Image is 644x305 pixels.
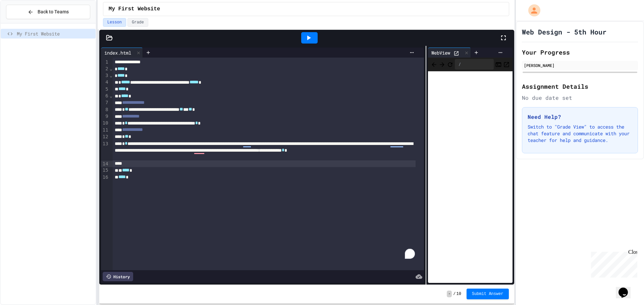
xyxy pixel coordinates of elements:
[109,5,160,13] span: My First Website
[616,278,637,298] iframe: chat widget
[103,18,126,27] button: Lesson
[38,8,69,15] span: Back to Teams
[522,82,638,91] h2: Assignment Details
[522,94,638,102] div: No due date set
[457,291,461,297] span: 10
[6,5,90,19] button: Back to Teams
[127,18,148,27] button: Grade
[528,124,632,144] p: Switch to "Grade View" to access the chat feature and communicate with your teacher for help and ...
[522,27,606,36] h1: Web Design - 5th Hour
[17,30,93,37] span: My First Website
[447,291,452,297] span: -
[3,3,46,43] div: Chat with us now!Close
[588,249,637,278] iframe: chat widget
[521,3,542,18] div: My Account
[453,291,455,297] span: /
[528,113,632,121] h3: Need Help?
[524,62,636,68] div: [PERSON_NAME]
[522,48,638,57] h2: Your Progress
[467,289,509,299] button: Submit Answer
[472,291,503,297] span: Submit Answer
